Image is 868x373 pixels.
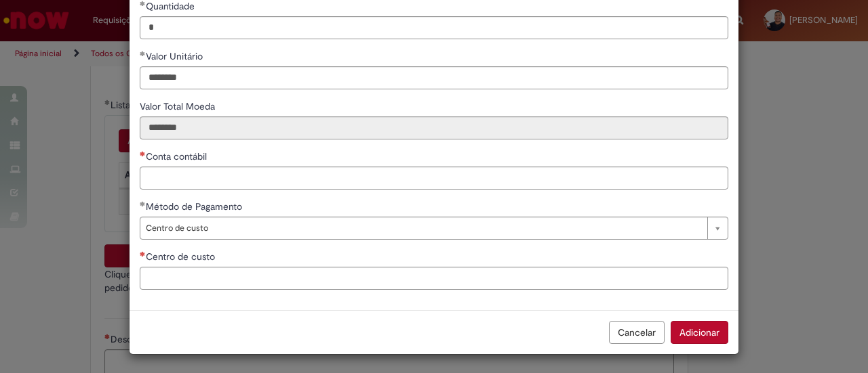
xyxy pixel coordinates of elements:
[140,167,728,190] input: Conta contábil
[140,1,146,6] span: Obrigatório Preenchido
[140,100,218,112] span: Somente leitura - Valor Total Moeda
[140,51,146,56] span: Obrigatório Preenchido
[671,321,728,344] button: Adicionar
[146,200,245,213] span: Método de Pagamento
[140,201,146,206] span: Obrigatório Preenchido
[140,267,728,290] input: Centro de custo
[146,150,210,162] span: Conta contábil
[140,251,146,257] span: Necessários
[146,50,205,62] span: Valor Unitário
[140,66,728,89] input: Valor Unitário
[140,16,728,39] input: Quantidade
[609,321,665,344] button: Cancelar
[140,116,728,139] input: Valor Total Moeda
[146,250,218,263] span: Centro de custo
[146,217,701,239] span: Centro de custo
[140,151,146,156] span: Necessários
